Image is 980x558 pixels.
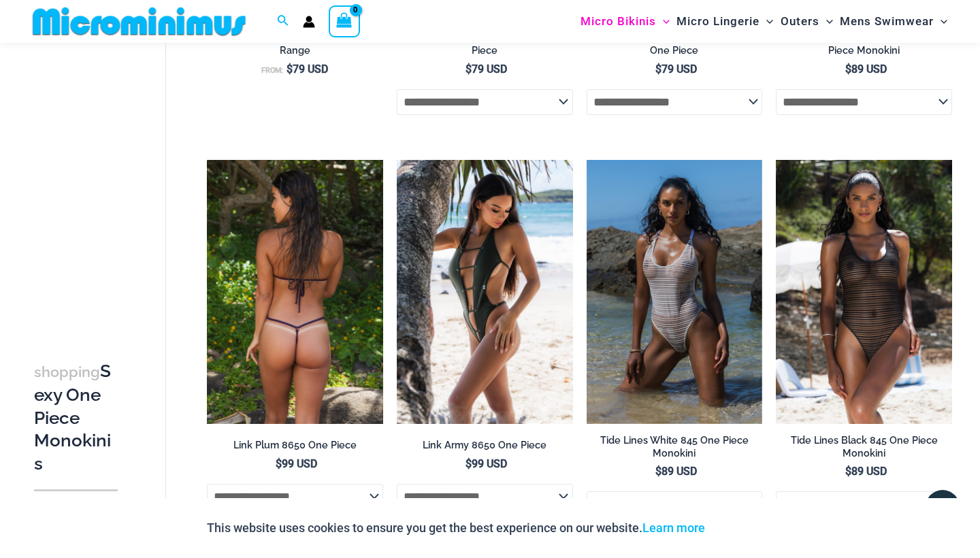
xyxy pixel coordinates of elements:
[261,66,283,75] span: From:
[845,63,851,76] span: $
[577,4,673,39] a: Micro BikinisMenu ToggleMenu Toggle
[397,160,573,424] a: Link Army 8650 One Piece 11Link Army 8650 One Piece 04Link Army 8650 One Piece 04
[715,512,773,544] button: Accept
[277,13,289,30] a: Search icon link
[207,439,383,457] a: Link Plum 8650 One Piece
[397,31,573,62] a: Inferno Mesh Black/White 8561 One Piece
[329,5,360,37] a: View Shopping Cart, empty
[303,16,315,28] a: Account icon link
[207,31,383,56] h2: Inferno Mesh One Piece Monokini Range
[465,63,507,76] bdi: 79 USD
[642,521,705,535] a: Learn more
[655,63,697,76] bdi: 79 USD
[207,518,705,538] p: This website uses cookies to ensure you get the best experience on our website.
[777,4,836,39] a: OutersMenu ToggleMenu Toggle
[845,63,887,76] bdi: 89 USD
[759,4,773,39] span: Menu Toggle
[656,4,670,39] span: Menu Toggle
[465,457,472,470] span: $
[276,457,317,470] bdi: 99 USD
[27,6,251,37] img: MM SHOP LOGO FLAT
[655,465,661,478] span: $
[207,439,383,452] h2: Link Plum 8650 One Piece
[397,31,573,56] h2: Inferno Mesh Black/White 8561 One Piece
[840,4,934,39] span: Mens Swimwear
[587,434,763,459] h2: Tide Lines White 845 One Piece Monokini
[655,465,697,478] bdi: 89 USD
[776,31,952,62] a: Havana Club Fireworks 820 One Piece Monokini
[34,46,157,318] iframe: TrustedSite Certified
[287,63,328,76] bdi: 79 USD
[836,4,951,39] a: Mens SwimwearMenu ToggleMenu Toggle
[934,4,947,39] span: Menu Toggle
[581,4,656,39] span: Micro Bikinis
[207,31,383,62] a: Inferno Mesh One Piece Monokini Range
[676,4,759,39] span: Micro Lingerie
[673,4,777,39] a: Micro LingerieMenu ToggleMenu Toggle
[397,439,573,452] h2: Link Army 8650 One Piece
[276,457,282,470] span: $
[34,360,118,476] h3: Sexy One Piece Monokinis
[776,31,952,56] h2: Havana Club Fireworks 820 One Piece Monokini
[397,160,573,424] img: Link Army 8650 One Piece 11
[655,63,661,76] span: $
[845,465,887,478] bdi: 89 USD
[207,160,383,424] img: Link Plum 8650 One Piece 05
[845,465,851,478] span: $
[465,457,507,470] bdi: 99 USD
[575,2,953,41] nav: Site Navigation
[465,63,472,76] span: $
[776,160,952,424] img: Tide Lines Black 845 One Piece Monokini 02
[776,434,952,465] a: Tide Lines Black 845 One Piece Monokini
[776,434,952,459] h2: Tide Lines Black 845 One Piece Monokini
[34,363,100,380] span: shopping
[776,160,952,424] a: Tide Lines Black 845 One Piece Monokini 02Tide Lines Black 845 One Piece Monokini 05Tide Lines Bl...
[587,160,763,424] img: Tide Lines White 845 One Piece Monokini 11
[397,439,573,457] a: Link Army 8650 One Piece
[587,31,763,62] a: Inferno Mesh Olive/Fuchsia 8561 One Piece
[287,63,293,76] span: $
[587,434,763,465] a: Tide Lines White 845 One Piece Monokini
[587,160,763,424] a: Tide Lines White 845 One Piece Monokini 11Tide Lines White 845 One Piece Monokini 13Tide Lines Wh...
[207,160,383,424] a: Link Plum 8650 One Piece 02Link Plum 8650 One Piece 05Link Plum 8650 One Piece 05
[587,31,763,56] h2: Inferno Mesh Olive/Fuchsia 8561 One Piece
[781,4,819,39] span: Outers
[819,4,833,39] span: Menu Toggle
